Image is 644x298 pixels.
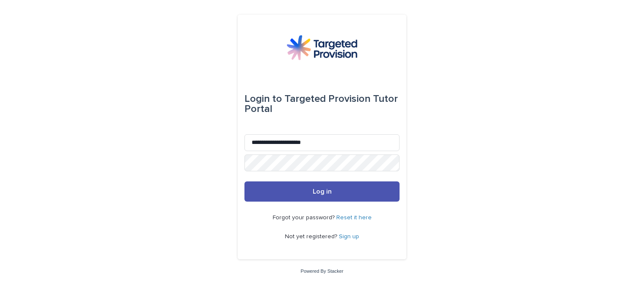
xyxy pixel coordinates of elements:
[273,215,336,221] span: Forgot your password?
[313,188,332,195] span: Log in
[244,94,282,104] span: Login to
[301,269,343,274] a: Powered By Stacker
[287,35,357,60] img: M5nRWzHhSzIhMunXDL62
[244,181,400,202] button: Log in
[285,234,339,239] span: Not yet registered?
[336,215,372,221] a: Reset it here
[244,87,400,121] div: Targeted Provision Tutor Portal
[339,234,359,239] a: Sign up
